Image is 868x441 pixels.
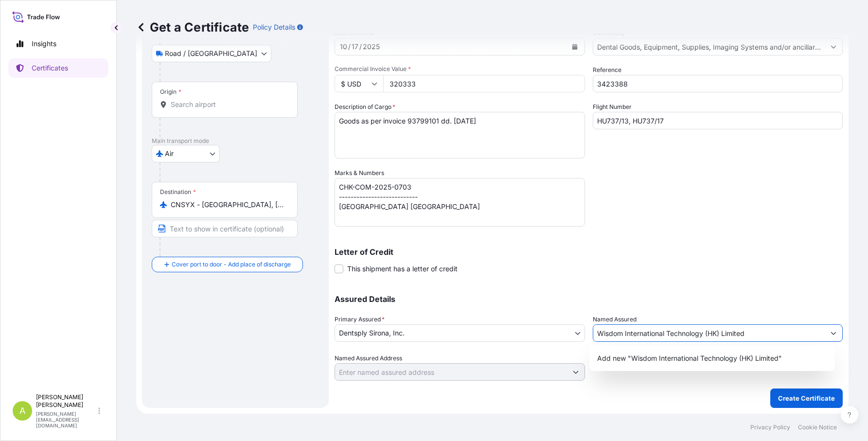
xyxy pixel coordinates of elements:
[597,353,782,363] span: Add new "Wisdom International Technology (HK) Limited"
[335,168,384,178] label: Marks & Numbers
[593,112,843,129] input: Enter name
[335,363,567,381] input: Named Assured Address
[593,65,621,75] label: Reference
[160,188,196,196] div: Destination
[335,315,385,324] span: Primary Assured
[593,315,637,324] label: Named Assured
[335,295,843,303] p: Assured Details
[347,264,458,274] span: This shipment has a letter of credit
[152,137,319,145] p: Main transport mode
[335,102,395,112] label: Description of Cargo
[152,145,220,162] button: Select transport
[19,406,25,416] span: A
[171,200,285,210] input: Destination
[171,100,285,109] input: Origin
[335,353,402,363] label: Named Assured Address
[152,220,298,237] input: Text to appear on certificate
[136,19,249,35] p: Get a Certificate
[593,324,825,342] input: Assured Name
[339,328,405,338] span: Dentsply Sirona, Inc.
[32,63,68,73] p: Certificates
[172,260,291,269] span: Cover port to door - Add place of discharge
[778,393,835,403] p: Create Certificate
[567,363,585,381] button: Show suggestions
[253,22,295,32] p: Policy Details
[383,75,585,92] input: Enter amount
[750,423,790,431] p: Privacy Policy
[32,39,56,49] p: Insights
[798,423,837,431] p: Cookie Notice
[36,393,96,409] p: [PERSON_NAME] [PERSON_NAME]
[160,88,181,96] div: Origin
[593,350,831,367] div: Suggestions
[335,248,843,256] p: Letter of Credit
[335,65,585,73] span: Commercial Invoice Value
[825,324,842,342] button: Show suggestions
[593,75,843,92] input: Enter booking reference
[165,149,174,159] span: Air
[593,102,632,112] label: Flight Number
[36,411,96,428] p: [PERSON_NAME][EMAIL_ADDRESS][DOMAIN_NAME]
